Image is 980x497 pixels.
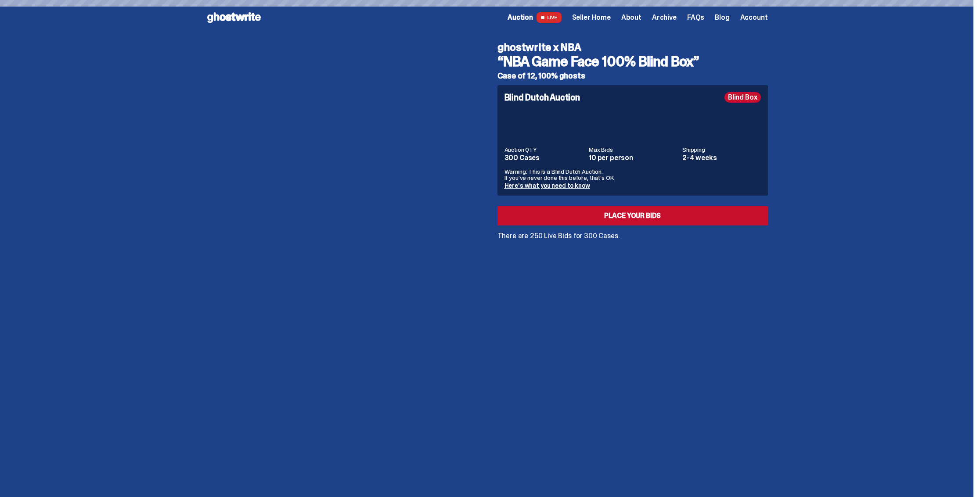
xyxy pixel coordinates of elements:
[497,54,768,68] h3: “NBA Game Face 100% Blind Box”
[504,93,580,102] h4: Blind Dutch Auction
[508,14,533,21] span: Auction
[621,14,641,21] a: About
[497,42,768,53] h4: ghostwrite x NBA
[497,206,768,225] a: Place your Bids
[724,92,761,103] div: Blind Box
[740,14,768,21] a: Account
[497,232,768,240] p: There are 250 Live Bids for 300 Cases.
[504,147,584,153] dt: Auction QTY
[497,72,768,80] h5: Case of 12, 100% ghosts
[504,154,584,161] dd: 300 Cases
[687,14,704,21] a: FAQs
[504,182,590,190] a: Here's what you need to know
[652,14,677,21] a: Archive
[504,168,761,181] p: Warning: This is a Blind Dutch Auction. If you’ve never done this before, that’s OK.
[508,12,561,23] a: Auction LIVE
[682,147,761,153] dt: Shipping
[572,14,611,21] a: Seller Home
[589,154,677,161] dd: 10 per person
[589,147,677,153] dt: Max Bids
[537,12,562,23] span: LIVE
[715,14,729,21] a: Blog
[682,154,761,161] dd: 2-4 weeks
